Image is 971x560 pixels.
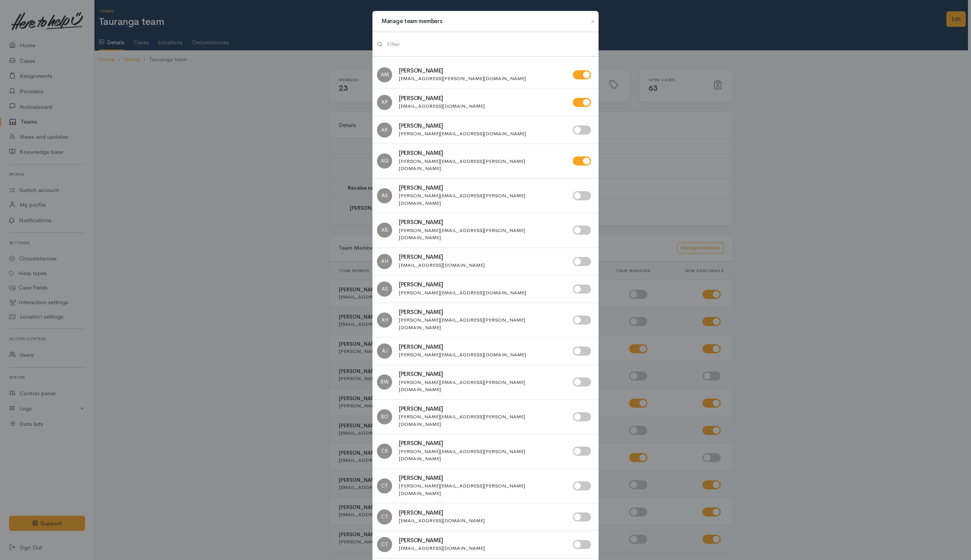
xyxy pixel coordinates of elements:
span: AB [377,223,392,238]
span: BO [377,409,392,424]
p: [PERSON_NAME][EMAIL_ADDRESS][DOMAIN_NAME] [399,289,564,297]
h4: [PERSON_NAME] [399,150,564,156]
h4: [PERSON_NAME] [399,68,564,74]
h4: [PERSON_NAME] [399,219,564,226]
p: [PERSON_NAME][EMAIL_ADDRESS][DOMAIN_NAME] [399,351,564,359]
span: BW [377,374,392,390]
span: AK [377,122,392,138]
span: AM [377,67,392,82]
button: Close [587,17,599,26]
p: [EMAIL_ADDRESS][DOMAIN_NAME] [399,545,564,552]
p: [PERSON_NAME][EMAIL_ADDRESS][PERSON_NAME][DOMAIN_NAME] [399,192,564,207]
h4: [PERSON_NAME] [399,185,564,191]
p: [EMAIL_ADDRESS][DOMAIN_NAME] [399,261,564,269]
span: CT [377,509,392,524]
h4: [PERSON_NAME] [399,95,564,102]
p: [EMAIL_ADDRESS][DOMAIN_NAME] [399,102,564,110]
span: CT [377,478,392,493]
p: [PERSON_NAME][EMAIL_ADDRESS][PERSON_NAME][DOMAIN_NAME] [399,316,564,331]
p: [PERSON_NAME][EMAIL_ADDRESS][PERSON_NAME][DOMAIN_NAME] [399,448,564,463]
span: AS [377,188,392,203]
h4: [PERSON_NAME] [399,440,564,447]
span: AG [377,153,392,169]
span: AH [377,312,392,328]
span: AH [377,254,392,269]
p: [EMAIL_ADDRESS][DOMAIN_NAME] [399,517,564,524]
p: [PERSON_NAME][EMAIL_ADDRESS][PERSON_NAME][DOMAIN_NAME] [399,158,564,172]
span: AP [377,95,392,110]
h4: [PERSON_NAME] [399,406,564,412]
h4: [PERSON_NAME] [399,371,564,377]
span: CS [377,444,392,459]
span: CT [377,537,392,552]
span: AJ [377,343,392,359]
p: [PERSON_NAME][EMAIL_ADDRESS][PERSON_NAME][DOMAIN_NAME] [399,379,564,393]
p: [PERSON_NAME][EMAIL_ADDRESS][PERSON_NAME][DOMAIN_NAME] [399,482,564,497]
h4: [PERSON_NAME] [399,475,564,481]
h4: [PERSON_NAME] [399,123,564,129]
p: [PERSON_NAME][EMAIL_ADDRESS][DOMAIN_NAME] [399,130,564,138]
p: [EMAIL_ADDRESS][PERSON_NAME][DOMAIN_NAME] [399,75,564,82]
h4: [PERSON_NAME] [399,282,564,288]
span: AS [377,282,392,297]
h4: [PERSON_NAME] [399,344,564,350]
h4: [PERSON_NAME] [399,510,564,516]
input: Filter [387,37,594,52]
p: [PERSON_NAME][EMAIL_ADDRESS][PERSON_NAME][DOMAIN_NAME] [399,227,564,241]
h1: Manage team members [382,17,442,26]
h4: [PERSON_NAME] [399,309,564,316]
h4: [PERSON_NAME] [399,537,564,544]
h4: [PERSON_NAME] [399,254,564,260]
p: [PERSON_NAME][EMAIL_ADDRESS][PERSON_NAME][DOMAIN_NAME] [399,413,564,428]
